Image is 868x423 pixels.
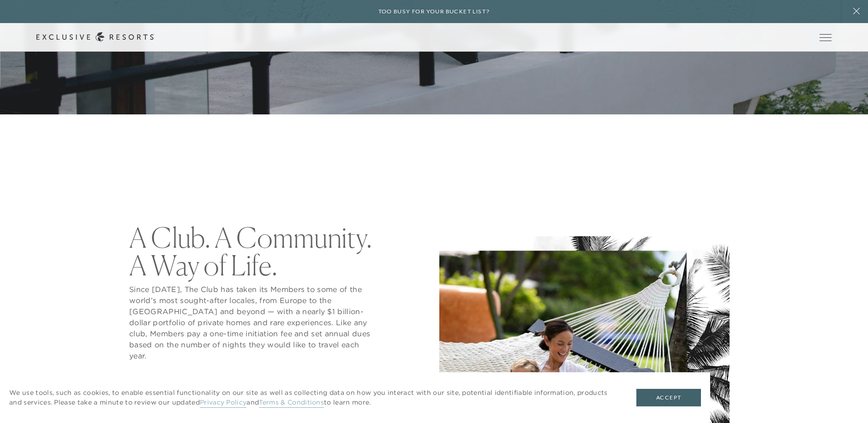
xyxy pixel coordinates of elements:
[9,388,618,407] p: We use tools, such as cookies, to enable essential functionality on our site as well as collectin...
[820,34,832,41] button: Open navigation
[129,224,377,279] h2: A Club. A Community. A Way of Life.
[129,284,377,361] p: Since [DATE], The Club has taken its Members to some of the world’s most sought-after locales, fr...
[636,389,701,406] button: Accept
[378,7,490,16] h6: Too busy for your bucket list?
[200,398,246,408] a: Privacy Policy
[259,398,324,408] a: Terms & Conditions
